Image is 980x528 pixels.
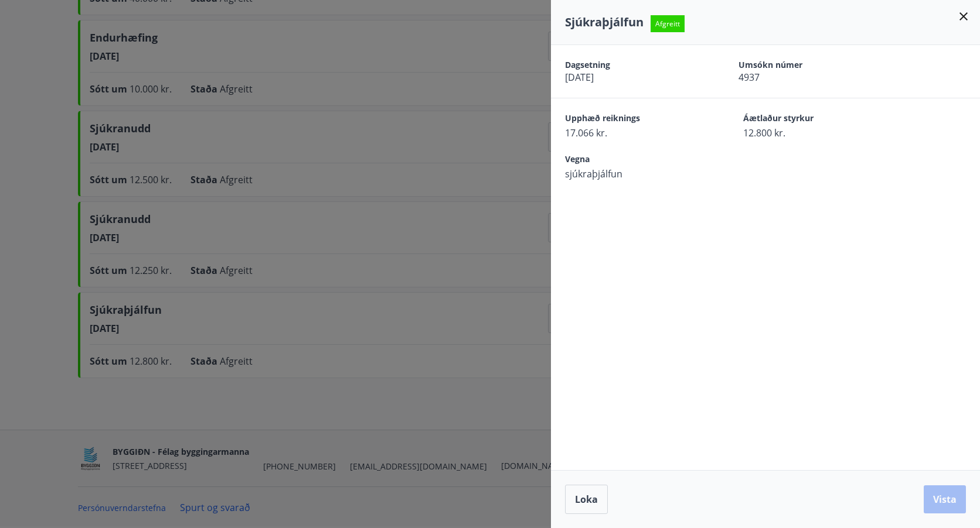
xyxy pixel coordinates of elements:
[565,59,697,71] span: Dagsetning
[739,59,871,71] span: Umsókn númer
[565,153,702,167] span: Vegna
[565,14,644,30] span: Sjúkraþjálfun
[739,71,871,84] span: 4937
[565,71,697,84] span: [DATE]
[565,112,702,126] span: Upphæð reiknings
[743,126,880,139] span: 12.800 kr.
[565,485,608,514] button: Loka
[743,112,880,126] span: Áætlaður styrkur
[575,493,598,506] span: Loka
[651,15,685,32] span: Afgreitt
[565,126,702,139] span: 17.066 kr.
[565,167,702,180] span: sjúkraþjálfun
